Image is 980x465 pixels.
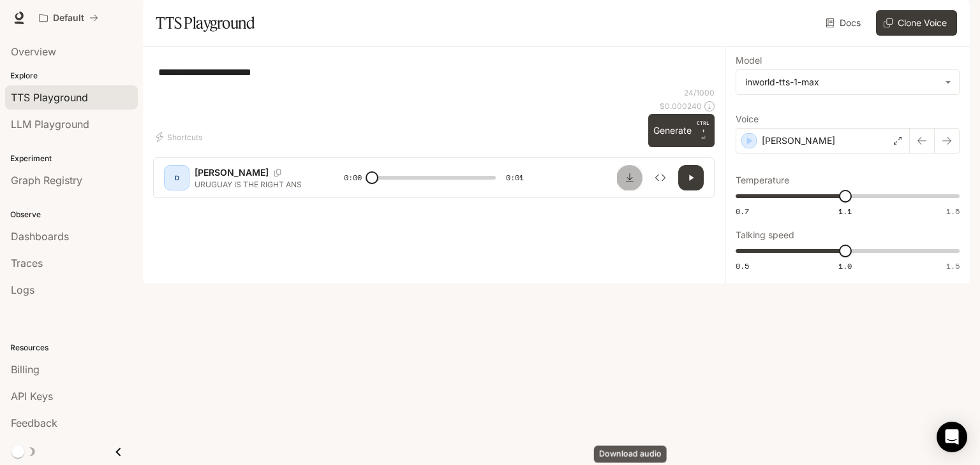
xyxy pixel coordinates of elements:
div: inworld-tts-1-max [736,70,959,94]
button: Download audio [617,165,642,190]
button: Copy Voice ID [269,169,286,176]
p: Talking speed [736,231,794,240]
p: $ 0.000240 [660,101,702,111]
div: D [167,168,187,188]
p: Default [53,13,84,24]
p: Temperature [736,176,789,185]
p: URUGUAY IS THE RIGHT ANS [195,179,313,190]
p: Voice [736,115,759,124]
p: [PERSON_NAME] [195,166,269,179]
span: 0.5 [736,261,749,271]
p: [PERSON_NAME] [762,134,835,147]
span: 0:01 [506,171,524,184]
p: 24 / 1000 [684,87,715,98]
button: Inspect [648,165,673,190]
button: Clone Voice [876,10,957,36]
a: Docs [823,10,866,36]
span: 1.5 [946,206,960,217]
span: 0:00 [344,171,362,184]
button: GenerateCTRL +⏎ [648,114,715,147]
h1: TTS Playground [156,10,255,36]
span: 0.7 [736,206,749,217]
span: 1.1 [838,206,852,217]
button: All workspaces [33,5,104,31]
p: CTRL + [697,119,709,134]
span: 1.5 [946,261,960,271]
p: Model [736,56,762,65]
span: 1.0 [838,261,852,271]
p: ⏎ [697,119,709,142]
div: Open Intercom Messenger [937,422,967,452]
button: Shortcuts [153,127,207,147]
div: Download audio [594,446,667,463]
div: inworld-tts-1-max [745,76,939,89]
